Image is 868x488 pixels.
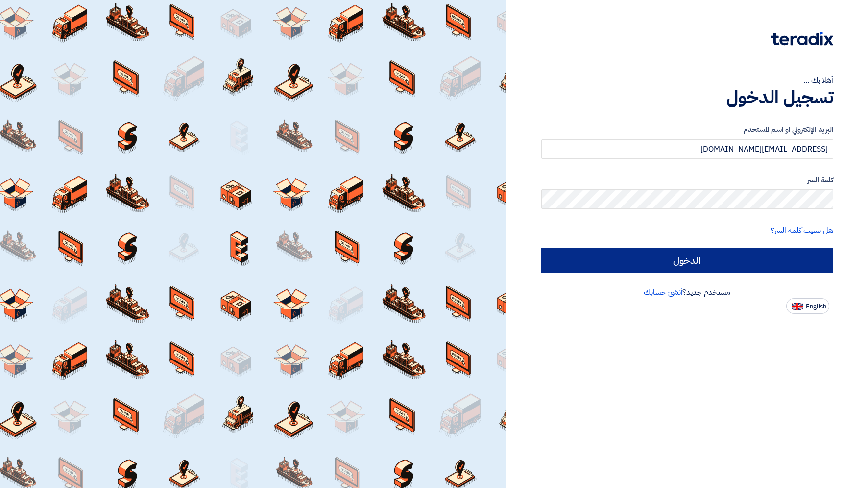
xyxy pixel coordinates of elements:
[541,286,833,298] div: مستخدم جديد؟
[771,32,833,46] img: Teradix logo
[792,303,803,310] img: en-US.png
[786,298,829,314] button: English
[541,75,833,86] div: أهلا بك ...
[541,175,833,186] label: كلمة السر
[541,139,833,159] input: أدخل بريد العمل الإلكتروني او اسم المستخدم الخاص بك ...
[806,303,826,310] span: English
[644,286,682,298] a: أنشئ حسابك
[541,124,833,135] label: البريد الإلكتروني او اسم المستخدم
[771,225,833,236] a: هل نسيت كلمة السر؟
[541,86,833,108] h1: تسجيل الدخول
[541,248,833,273] input: الدخول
